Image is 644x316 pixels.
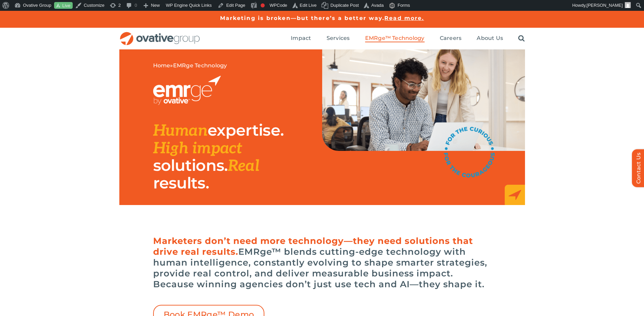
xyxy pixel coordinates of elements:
[291,28,525,49] nav: Menu
[365,35,425,42] a: EMRge™ Technology
[54,2,73,9] a: Live
[327,35,350,42] a: Services
[153,62,227,69] span: »
[291,35,311,42] span: Impact
[153,62,170,69] a: Home
[587,3,623,8] span: [PERSON_NAME]
[261,3,265,7] div: Focus keyphrase not set
[153,121,208,140] span: Human
[153,76,221,105] img: EMRGE_RGB_wht
[477,35,503,42] span: About Us
[440,35,462,42] a: Careers
[327,35,350,42] span: Services
[228,157,259,176] span: Real
[322,49,525,151] img: EMRge Landing Page Header Image
[440,35,462,42] span: Careers
[153,235,491,290] h6: EMRge™ blends cutting-edge technology with human intelligence, constantly evolving to shape smart...
[365,35,425,42] span: EMRge™ Technology
[518,35,525,42] a: Search
[153,139,242,158] span: High impact
[477,35,503,42] a: About Us
[153,173,209,193] span: results.
[208,120,284,140] span: expertise.
[153,235,473,257] span: Marketers don’t need more technology—they need solutions that drive real results.
[173,62,227,69] span: EMRge Technology
[505,185,525,205] img: EMRge_HomePage_Elements_Arrow Box
[119,31,200,38] a: OG_Full_horizontal_RGB
[153,156,228,175] span: solutions.
[220,15,385,21] a: Marketing is broken—but there’s a better way.
[291,35,311,42] a: Impact
[384,15,424,21] a: Read more.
